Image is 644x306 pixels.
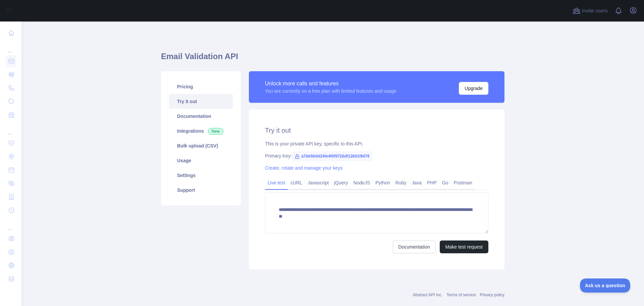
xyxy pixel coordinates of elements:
[459,82,488,95] button: Upgrade
[409,177,425,188] a: Java
[393,177,409,188] a: Ruby
[169,79,233,94] a: Pricing
[265,177,288,188] a: Live test
[265,152,488,159] div: Primary Key:
[169,109,233,124] a: Documentation
[169,183,233,198] a: Support
[169,168,233,183] a: Settings
[393,241,436,253] a: Documentation
[331,177,351,188] a: jQuery
[5,122,16,136] div: ...
[265,80,396,88] div: Unlock more calls and features
[413,293,443,297] a: Abstract API Inc.
[169,124,233,138] a: Integrations New
[169,138,233,153] a: Bulk upload (CSV)
[373,177,393,188] a: Python
[424,177,439,188] a: PHP
[305,177,331,188] a: Javascript
[169,94,233,109] a: Try it out
[480,293,504,297] a: Privacy policy
[208,128,223,135] span: New
[351,177,373,188] a: NodeJS
[5,218,16,231] div: ...
[582,7,608,15] span: Invite users
[5,40,16,54] div: ...
[265,165,342,171] a: Create, rotate and manage your keys
[440,241,488,253] button: Make test request
[288,177,305,188] a: cURL
[292,151,372,161] span: a7bb5b0d24fe4f0f9726df12841f8476
[265,88,396,94] div: You are currently on a free plan with limited features and usage
[265,140,488,147] div: This is your private API key, specific to this API.
[446,293,476,297] a: Terms of service
[571,5,609,16] button: Invite users
[451,177,475,188] a: Postman
[265,126,488,135] h2: Try it out
[580,278,631,293] iframe: Toggle Customer Support
[161,51,504,67] h1: Email Validation API
[439,177,451,188] a: Go
[169,153,233,168] a: Usage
